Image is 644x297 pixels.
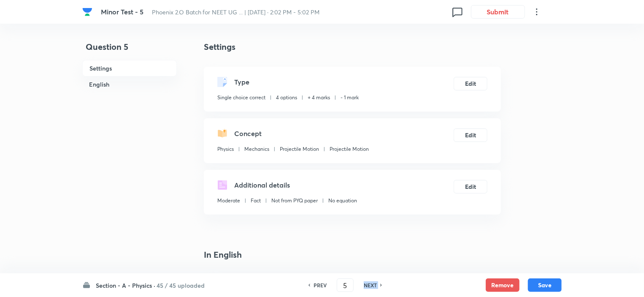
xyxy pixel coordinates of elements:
h4: Settings [204,41,501,53]
span: Phoenix 2.O Batch for NEET UG ... | [DATE] · 2:02 PM - 5:02 PM [152,8,320,16]
p: + 4 marks [308,94,330,101]
button: Remove [486,278,520,292]
a: Company Logo [82,7,94,17]
span: Minor Test - 5 [101,7,143,16]
p: Fact [251,197,261,204]
img: questionDetails.svg [217,180,227,190]
h4: In English [204,248,501,261]
h6: PREV [314,281,327,289]
h6: NEXT [364,281,377,289]
h5: Type [234,77,249,87]
p: Projectile Motion [280,145,319,153]
p: Single choice correct [217,94,265,101]
h5: Concept [234,128,262,139]
h6: Settings [82,60,177,76]
img: questionType.svg [217,77,227,87]
p: Moderate [217,197,240,204]
button: Edit [454,77,487,90]
button: Edit [454,180,487,193]
p: Mechanics [244,145,269,153]
p: 4 options [276,94,297,101]
img: Company Logo [82,7,92,17]
p: Not from PYQ paper [271,197,318,204]
h6: 45 / 45 uploaded [157,281,205,290]
h5: Additional details [234,180,290,190]
h4: Question 5 [82,41,177,60]
button: Save [528,278,562,292]
p: Projectile Motion [330,145,369,153]
h6: English [82,76,177,92]
h6: Section - A - Physics · [96,281,155,290]
p: Physics [217,145,234,153]
button: Edit [454,128,487,142]
img: questionConcept.svg [217,128,227,139]
p: - 1 mark [341,94,359,101]
p: No equation [328,197,357,204]
button: Submit [471,5,525,19]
